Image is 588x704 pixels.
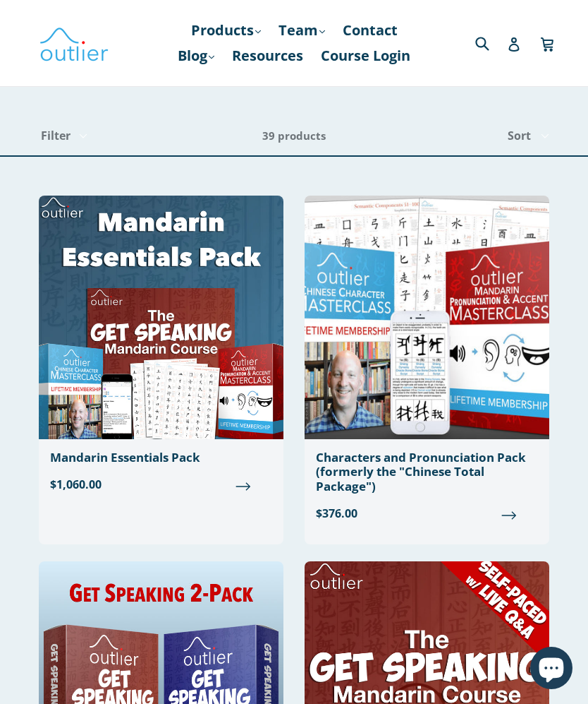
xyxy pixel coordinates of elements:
span: $1,060.00 [50,476,272,493]
a: Team [271,18,332,43]
img: Mandarin Essentials Pack [39,196,283,439]
a: Course Login [314,43,417,68]
img: Chinese Total Package Outlier Linguistics [305,196,549,439]
span: $376.00 [316,505,538,522]
img: Outlier Linguistics [39,23,109,64]
div: Characters and Pronunciation Pack (formerly the "Chinese Total Package") [316,451,538,494]
a: Mandarin Essentials Pack $1,060.00 [39,196,283,504]
a: Resources [225,43,310,68]
a: Blog [171,43,221,68]
a: Characters and Pronunciation Pack (formerly the "Chinese Total Package") $376.00 [305,196,549,533]
div: Mandarin Essentials Pack [50,451,272,465]
inbox-online-store-chat: Shopify online store chat [526,647,577,693]
span: 39 products [262,129,326,143]
a: Contact [336,18,405,43]
a: Products [184,18,268,43]
input: Search [472,28,510,57]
